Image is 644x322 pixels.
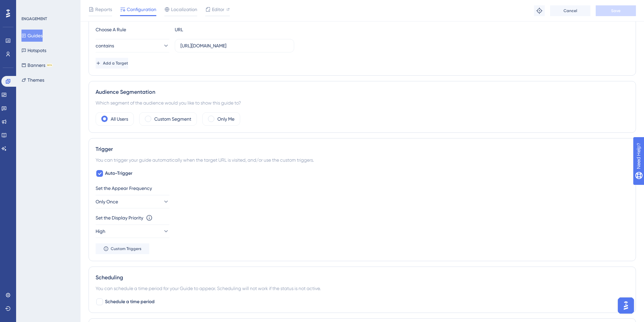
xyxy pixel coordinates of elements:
div: Audience Segmentation [96,88,629,96]
label: Only Me [217,115,234,123]
button: High [96,225,169,238]
div: You can schedule a time period for your Guide to appear. Scheduling will not work if the status i... [96,284,629,292]
button: Custom Triggers [96,243,149,254]
span: Schedule a time period [105,298,155,306]
span: Reports [95,5,112,13]
span: Only Once [96,198,118,206]
div: ENGAGEMENT [21,16,47,22]
button: contains [96,39,169,52]
span: Need Help? [16,2,42,10]
span: contains [96,42,114,50]
div: URL [175,26,249,34]
span: Editor [212,5,224,13]
span: Cancel [563,8,577,13]
button: Hotspots [21,44,46,56]
button: Guides [21,30,43,42]
div: BETA [47,64,53,67]
span: Add a Target [103,61,128,66]
div: You can trigger your guide automatically when the target URL is visited, and/or use the custom tr... [96,156,629,164]
div: Set the Appear Frequency [96,184,629,192]
input: yourwebsite.com/path [180,42,288,49]
iframe: UserGuiding AI Assistant Launcher [616,295,636,316]
span: Auto-Trigger [105,169,132,177]
span: Custom Triggers [111,246,142,251]
div: Trigger [96,145,629,153]
div: Choose A Rule [96,26,169,34]
button: Save [596,5,636,16]
div: Which segment of the audience would you like to show this guide to? [96,99,629,107]
label: Custom Segment [154,115,191,123]
div: Scheduling [96,274,629,282]
button: Add a Target [96,58,128,69]
span: Localization [171,5,197,13]
span: Save [611,8,621,13]
span: High [96,227,105,235]
label: All Users [111,115,128,123]
button: Cancel [550,5,590,16]
span: Configuration [127,5,156,13]
button: Themes [21,74,44,86]
div: Set the Display Priority [96,214,143,222]
button: BannersBETA [21,59,53,71]
button: Only Once [96,195,169,208]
